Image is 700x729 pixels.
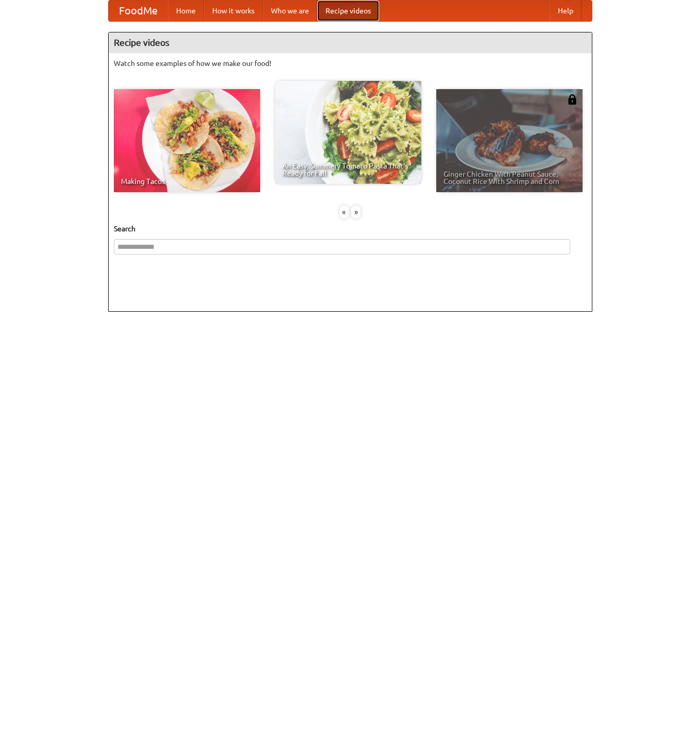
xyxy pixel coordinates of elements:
a: Who we are [263,1,317,21]
p: Watch some examples of how we make our food! [114,58,587,69]
a: Making Tacos [114,89,260,192]
h4: Recipe videos [109,32,592,53]
a: Recipe videos [317,1,379,21]
a: An Easy, Summery Tomato Pasta That's Ready for Fall [275,81,421,184]
span: An Easy, Summery Tomato Pasta That's Ready for Fall [282,162,414,177]
div: « [339,206,349,218]
a: FoodMe [109,1,168,21]
img: 483408.png [567,94,577,105]
a: Home [168,1,204,21]
h5: Search [114,224,587,234]
span: Making Tacos [121,178,253,185]
a: Help [550,1,582,21]
div: » [351,206,361,218]
a: How it works [204,1,263,21]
